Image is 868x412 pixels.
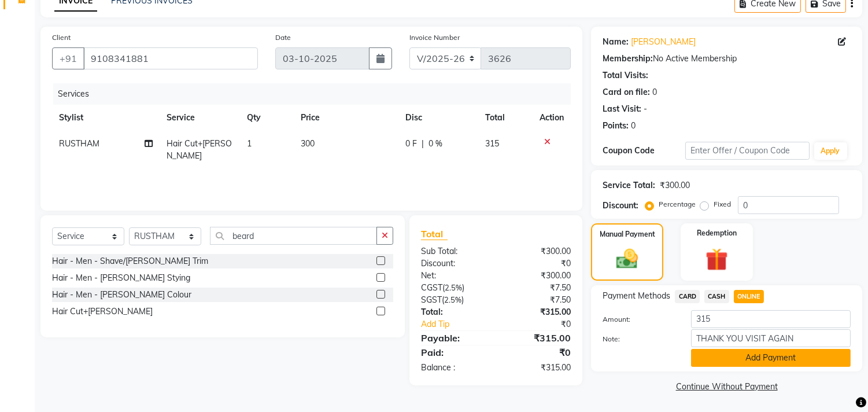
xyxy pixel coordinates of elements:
span: | [422,138,424,150]
span: SGST [421,295,442,305]
span: 315 [485,138,499,149]
input: Amount [691,310,851,328]
div: Discount: [412,257,496,270]
div: Discount: [603,200,638,212]
th: Qty [240,105,294,131]
div: Service Total: [603,179,655,192]
span: 300 [301,138,315,149]
div: Payable: [412,331,496,345]
label: Client [52,32,71,43]
th: Service [160,105,241,131]
th: Price [294,105,398,131]
div: ₹0 [510,318,580,330]
label: Fixed [714,199,731,209]
div: Last Visit: [603,103,641,115]
span: CGST [421,282,442,293]
div: Card on file: [603,86,650,98]
div: Balance : [412,362,496,374]
span: Hair Cut+[PERSON_NAME] [167,138,232,161]
label: Invoice Number [409,32,460,43]
div: Services [53,83,579,105]
label: Manual Payment [600,229,655,240]
a: Continue Without Payment [593,381,860,393]
span: CASH [704,290,729,303]
div: Sub Total: [412,245,496,257]
th: Stylist [52,105,160,131]
button: +91 [52,47,84,69]
input: Enter Offer / Coupon Code [685,142,809,160]
input: Search by Name/Mobile/Email/Code [83,47,258,69]
div: ₹315.00 [496,331,580,345]
div: No Active Membership [603,53,851,65]
img: _gift.svg [699,245,735,274]
span: 0 % [429,138,442,150]
div: ( ) [412,294,496,306]
div: Paid: [412,345,496,359]
label: Amount: [594,314,682,325]
a: Add Tip [412,318,510,330]
div: ₹315.00 [496,306,580,318]
div: 0 [652,86,657,98]
div: Hair - Men - Shave/[PERSON_NAME] Trim [52,255,208,267]
div: ₹0 [496,345,580,359]
div: Hair - Men - [PERSON_NAME] Stying [52,272,190,284]
span: Total [421,228,448,240]
th: Total [478,105,533,131]
div: 0 [631,120,636,132]
img: _cash.svg [610,247,644,271]
div: Total Visits: [603,69,648,82]
label: Redemption [697,228,737,238]
div: ₹300.00 [496,270,580,282]
span: 2.5% [445,283,462,292]
div: Hair Cut+[PERSON_NAME] [52,306,153,318]
span: 1 [247,138,252,149]
label: Note: [594,334,682,344]
div: Net: [412,270,496,282]
div: Name: [603,36,629,48]
th: Disc [398,105,478,131]
button: Apply [814,142,847,160]
div: Coupon Code [603,145,685,157]
a: [PERSON_NAME] [631,36,696,48]
div: Points: [603,120,629,132]
span: 0 F [405,138,417,150]
span: ONLINE [734,290,764,303]
input: Add Note [691,329,851,347]
div: ₹300.00 [496,245,580,257]
span: RUSTHAM [59,138,99,149]
div: ₹315.00 [496,362,580,374]
div: ₹300.00 [660,179,690,192]
label: Date [275,32,291,43]
div: ( ) [412,282,496,294]
span: Payment Methods [603,290,670,302]
input: Search or Scan [210,227,377,245]
span: 2.5% [444,295,461,304]
button: Add Payment [691,349,851,367]
span: CARD [675,290,700,303]
div: ₹7.50 [496,282,580,294]
th: Action [533,105,571,131]
div: Hair - Men - [PERSON_NAME] Colour [52,289,191,301]
div: Total: [412,306,496,318]
div: - [644,103,647,115]
label: Percentage [659,199,696,209]
div: ₹7.50 [496,294,580,306]
div: ₹0 [496,257,580,270]
div: Membership: [603,53,653,65]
